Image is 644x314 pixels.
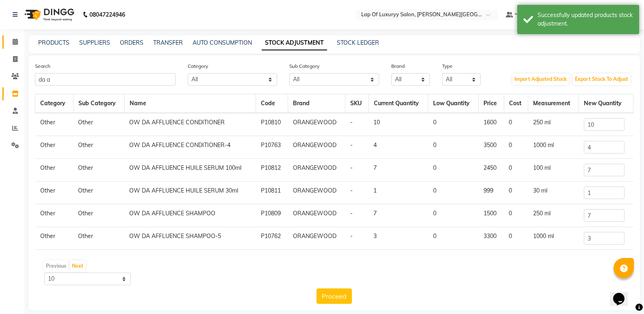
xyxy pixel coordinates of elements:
[73,136,124,159] td: Other
[369,182,428,204] td: 1
[256,94,288,113] th: Code
[193,39,252,46] a: AUTO CONSUMPTION
[256,113,288,136] td: P10810
[369,227,428,250] td: 3
[153,39,183,46] a: TRANSFER
[288,94,345,113] th: Brand
[70,260,85,272] button: Next
[21,3,76,26] img: logo
[288,136,345,159] td: ORANGEWOOD
[573,74,630,85] button: Export Stock To Adjust
[89,3,125,26] b: 08047224946
[528,227,579,250] td: 1000 ml
[369,113,428,136] td: 10
[479,227,504,250] td: 3300
[479,204,504,227] td: 1500
[35,204,74,227] td: Other
[428,113,479,136] td: 0
[35,182,74,204] td: Other
[124,94,256,113] th: Name
[391,63,405,70] label: Brand
[73,94,124,113] th: Sub Category
[579,94,633,113] th: New Quantity
[188,63,208,70] label: Category
[256,136,288,159] td: P10763
[442,63,453,70] label: Type
[504,159,528,182] td: 0
[504,227,528,250] td: 0
[35,63,50,70] label: Search
[345,159,369,182] td: -
[528,159,579,182] td: 100 ml
[610,282,636,306] iframe: chat widget
[504,94,528,113] th: Cost
[288,182,345,204] td: ORANGEWOOD
[337,39,379,46] a: STOCK LEDGER
[369,159,428,182] td: 7
[428,136,479,159] td: 0
[288,113,345,136] td: ORANGEWOOD
[289,63,319,70] label: Sub Category
[317,288,352,304] button: Proceed
[428,227,479,250] td: 0
[479,182,504,204] td: 999
[35,73,176,86] input: Search Product
[120,39,143,46] a: ORDERS
[428,204,479,227] td: 0
[124,159,256,182] td: OW DA AFFLUENCE HUILE SERUM 100ml
[124,113,256,136] td: OW DA AFFLUENCE CONDITIONER
[124,136,256,159] td: OW DA AFFLUENCE CONDITIONER-4
[256,227,288,250] td: P10762
[528,113,579,136] td: 250 ml
[528,204,579,227] td: 250 ml
[345,113,369,136] td: -
[345,136,369,159] td: -
[369,204,428,227] td: 7
[345,227,369,250] td: -
[256,204,288,227] td: P10809
[73,182,124,204] td: Other
[124,204,256,227] td: OW DA AFFLUENCE SHAMPOO
[35,94,74,113] th: Category
[512,74,569,85] button: Import Adjusted Stock
[38,39,69,46] a: PRODUCTS
[345,204,369,227] td: -
[73,227,124,250] td: Other
[528,136,579,159] td: 1000 ml
[479,136,504,159] td: 3500
[79,39,110,46] a: SUPPLIERS
[504,204,528,227] td: 0
[428,182,479,204] td: 0
[479,159,504,182] td: 2450
[35,113,74,136] td: Other
[262,36,327,50] a: STOCK ADJUSTMENT
[504,113,528,136] td: 0
[124,227,256,250] td: OW DA AFFLUENCE SHAMPOO-5
[369,136,428,159] td: 4
[288,159,345,182] td: ORANGEWOOD
[35,159,74,182] td: Other
[479,94,504,113] th: Price
[345,182,369,204] td: -
[428,94,479,113] th: Low Quantity
[73,204,124,227] td: Other
[256,159,288,182] td: P10812
[288,204,345,227] td: ORANGEWOOD
[73,159,124,182] td: Other
[538,11,633,28] div: Successfully updated products stock adjustment.
[504,136,528,159] td: 0
[428,159,479,182] td: 0
[35,136,74,159] td: Other
[288,227,345,250] td: ORANGEWOOD
[369,94,428,113] th: Current Quantity
[504,182,528,204] td: 0
[345,94,369,113] th: SKU
[256,182,288,204] td: P10811
[124,182,256,204] td: OW DA AFFLUENCE HUILE SERUM 30ml
[528,182,579,204] td: 30 ml
[35,227,74,250] td: Other
[73,113,124,136] td: Other
[479,113,504,136] td: 1600
[528,94,579,113] th: Measurement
